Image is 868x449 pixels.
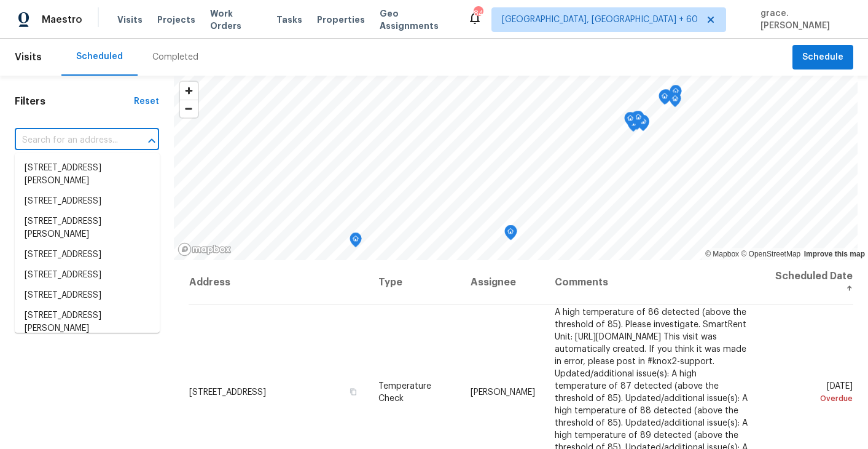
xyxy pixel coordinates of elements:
[378,381,431,402] span: Temperature Check
[189,260,369,305] th: Address
[802,50,843,65] span: Schedule
[15,131,125,150] input: Search for an address...
[624,112,636,131] div: Map marker
[15,158,160,191] li: [STREET_ADDRESS][PERSON_NAME]
[178,242,232,256] a: Mapbox homepage
[152,51,198,63] div: Completed
[760,260,853,305] th: Scheduled Date ↑
[669,92,681,111] div: Map marker
[502,14,698,26] span: [GEOGRAPHIC_DATA], [GEOGRAPHIC_DATA] + 60
[461,260,545,305] th: Assignee
[174,76,858,260] canvas: Map
[670,85,682,104] div: Map marker
[630,111,643,130] div: Map marker
[792,45,853,70] button: Schedule
[471,387,535,396] span: [PERSON_NAME]
[770,392,853,404] div: Overdue
[15,191,160,212] li: [STREET_ADDRESS]
[134,95,159,108] div: Reset
[157,14,195,26] span: Projects
[369,260,461,305] th: Type
[317,14,365,26] span: Properties
[189,387,266,396] span: [STREET_ADDRESS]
[15,95,134,108] h1: Filters
[804,250,865,258] a: Improve this map
[659,90,671,109] div: Map marker
[350,232,362,252] div: Map marker
[545,260,760,305] th: Comments
[380,7,453,32] span: Geo Assignments
[143,132,160,149] button: Close
[632,111,644,130] div: Map marker
[705,250,739,258] a: Mapbox
[637,115,649,134] div: Map marker
[180,82,198,100] button: Zoom in
[741,250,800,258] a: OpenStreetMap
[76,50,123,63] div: Scheduled
[15,306,160,339] li: [STREET_ADDRESS][PERSON_NAME]
[15,285,160,306] li: [STREET_ADDRESS]
[504,225,517,244] div: Map marker
[756,7,850,32] span: grace.[PERSON_NAME]
[505,225,517,244] div: Map marker
[15,44,42,71] span: Visits
[348,386,359,397] button: Copy Address
[210,7,262,32] span: Work Orders
[770,381,853,404] span: [DATE]
[15,212,160,245] li: [STREET_ADDRESS][PERSON_NAME]
[15,265,160,285] li: [STREET_ADDRESS]
[42,14,82,26] span: Maestro
[180,100,198,117] button: Zoom out
[276,15,302,24] span: Tasks
[117,14,143,26] span: Visits
[660,89,672,108] div: Map marker
[15,245,160,265] li: [STREET_ADDRESS]
[474,7,482,20] div: 843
